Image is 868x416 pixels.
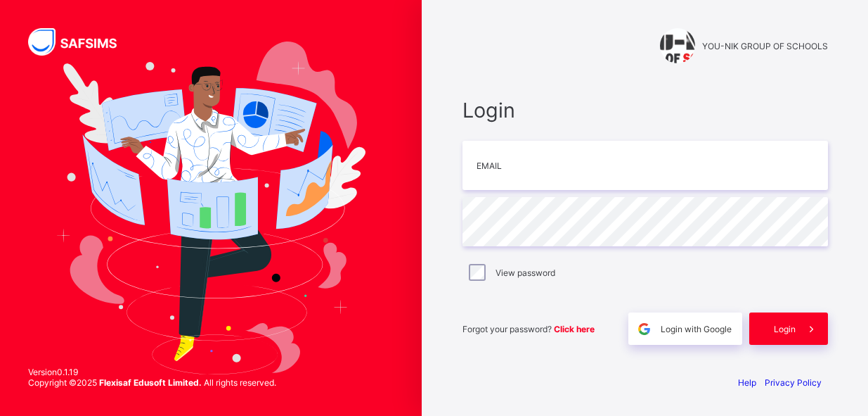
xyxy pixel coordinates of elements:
[99,377,202,388] strong: Flexisaf Edusoft Limited.
[28,28,134,56] img: SAFSIMS Logo
[462,324,595,334] span: Forgot your password?
[28,377,276,388] span: Copyright © 2025 All rights reserved.
[56,42,365,374] img: Hero Image
[554,324,595,334] a: Click here
[738,377,756,388] a: Help
[495,267,555,278] label: View password
[462,98,828,122] span: Login
[661,324,732,334] span: Login with Google
[28,367,276,377] span: Version 0.1.19
[765,377,822,388] a: Privacy Policy
[702,41,828,51] span: YOU-NIK GROUP OF SCHOOLS
[636,321,652,337] img: google.396cfc9801f0270233282035f929180a.svg
[774,324,796,334] span: Login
